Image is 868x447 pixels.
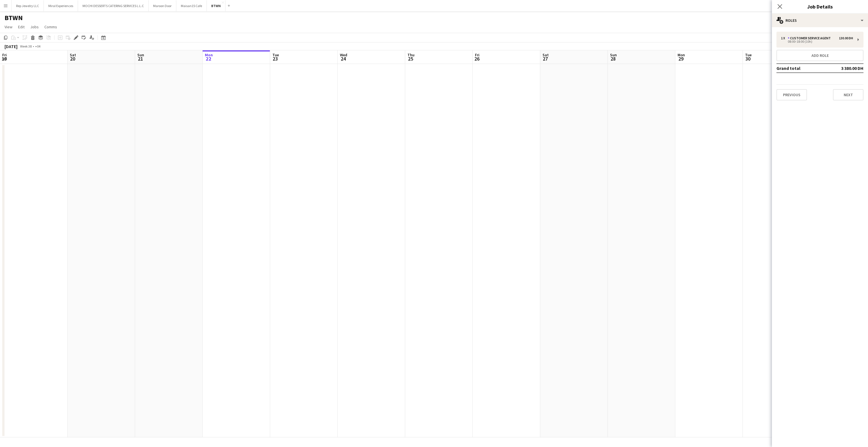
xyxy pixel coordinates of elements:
span: 20 [69,55,76,62]
a: Edit [16,23,27,31]
span: Mon [205,52,213,57]
span: 26 [474,55,479,62]
span: Sat [70,52,76,57]
a: Comms [42,23,59,31]
h1: BTWN [5,14,23,22]
button: MOCHI DESSERTS CATERING SERVICES L.L.C [78,0,149,11]
div: 130.00 DH [839,36,853,40]
span: 25 [407,55,415,62]
span: Wed [340,52,347,57]
button: Previous [776,89,807,100]
td: Grand total [776,64,828,73]
div: [DATE] [5,44,18,49]
span: 22 [204,55,213,62]
button: Rep Jewelry LLC [12,0,44,11]
span: Week 38 [19,44,33,48]
span: Tue [745,52,752,57]
span: Sun [137,52,144,57]
span: 23 [272,55,279,62]
div: +04 [35,44,40,48]
button: Next [833,89,863,100]
span: Tue [272,52,279,57]
button: BTWN [207,0,225,11]
span: 21 [136,55,144,62]
button: Maroon Door [149,0,176,11]
button: Miral Experiences [44,0,78,11]
span: View [5,24,12,29]
a: View [2,23,15,31]
div: Customer Service Agent [788,36,833,40]
a: Jobs [28,23,41,31]
span: Edit [18,24,25,29]
span: 28 [609,55,617,62]
span: 29 [677,55,685,62]
span: Jobs [30,24,39,29]
span: 30 [744,55,752,62]
div: 08:00-18:00 (10h) [781,40,853,43]
span: Fri [475,52,479,57]
td: 3 380.00 DH [828,64,863,73]
span: 24 [339,55,347,62]
span: Sun [610,52,617,57]
span: 19 [1,55,7,62]
div: Roles [772,14,868,27]
span: Sat [542,52,549,57]
h3: Job Details [772,3,868,10]
span: 27 [542,55,549,62]
span: Fri [2,52,7,57]
span: Mon [678,52,685,57]
span: Thu [407,52,415,57]
button: Maisan15 Cafe [176,0,207,11]
span: Comms [44,24,57,29]
button: Add role [776,50,863,61]
div: 1 x [781,36,788,40]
